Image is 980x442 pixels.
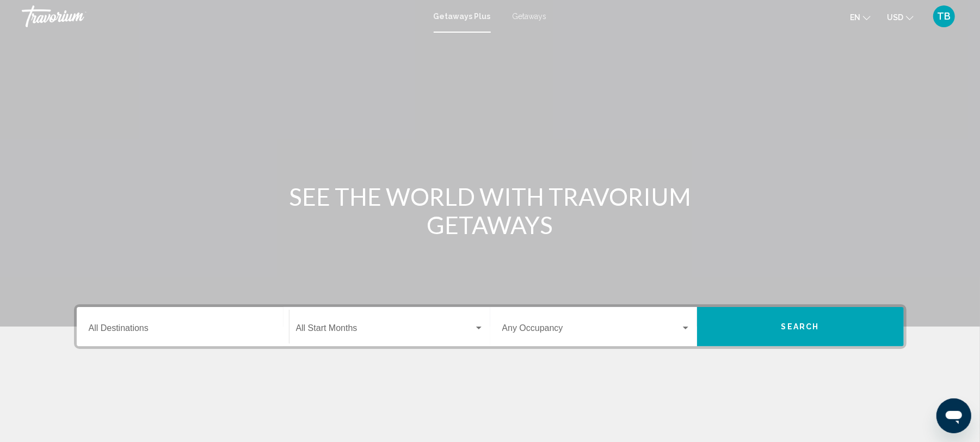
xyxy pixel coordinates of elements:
button: Search [697,307,904,346]
button: Change currency [887,9,914,25]
a: Getaways [513,12,547,21]
h1: SEE THE WORLD WITH TRAVORIUM GETAWAYS [286,182,694,239]
span: USD [887,13,903,22]
span: en [850,13,860,22]
a: Travorium [22,5,423,27]
iframe: Button to launch messaging window [936,398,971,433]
span: Search [781,323,819,331]
span: TB [938,11,951,22]
button: User Menu [930,5,958,28]
div: Search widget [77,307,904,346]
button: Change language [850,9,871,25]
a: Getaways Plus [434,12,491,21]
